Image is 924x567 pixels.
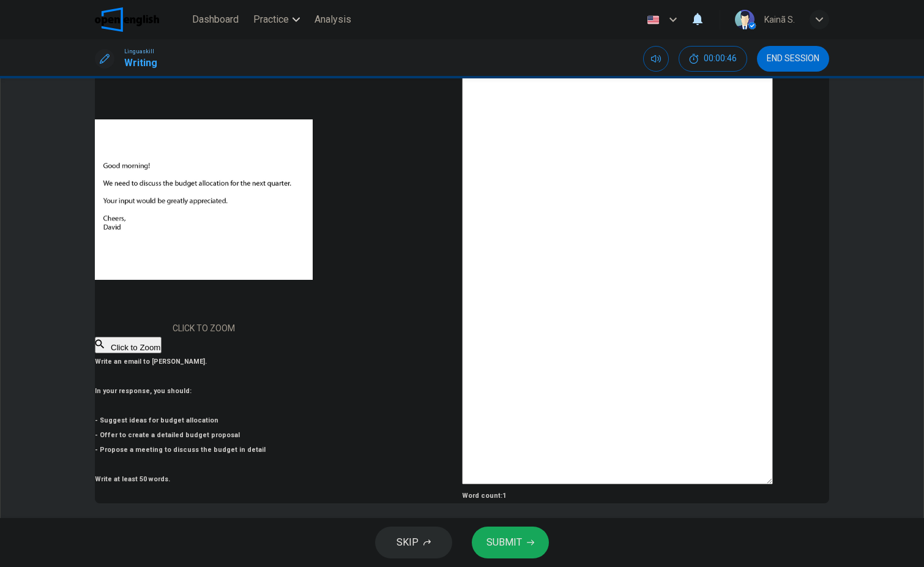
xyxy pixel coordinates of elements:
button: Practice [248,9,305,31]
button: Click to Zoom [95,337,162,353]
span: 00:00:46 [704,54,737,64]
button: SUBMIT [472,527,549,558]
span: Practice [253,12,289,27]
span: END SESSION [767,54,819,64]
button: Dashboard [187,9,244,31]
div: Mute [643,46,669,72]
div: Kainã S. [764,12,795,27]
img: OpenEnglish logo [95,7,159,32]
span: Dashboard [192,12,239,27]
button: CLICK TO ZOOM [168,320,240,337]
h6: Write an email to [PERSON_NAME]. In your response, you should: - Suggest ideas for budget allocat... [95,355,313,487]
span: Analysis [315,12,351,27]
button: 00:00:46 [679,46,747,72]
img: en [646,15,661,24]
h6: Word count : [462,489,773,503]
strong: 1 [502,492,506,500]
h1: Writing [124,56,157,70]
button: END SESSION [757,46,829,72]
span: Linguaskill [124,47,154,56]
img: Profile picture [735,10,754,29]
div: Hide [679,46,747,72]
a: OpenEnglish logo [95,7,187,32]
span: SUBMIT [486,534,522,551]
img: Writing Part 1 [95,82,313,317]
button: Analysis [310,9,356,31]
